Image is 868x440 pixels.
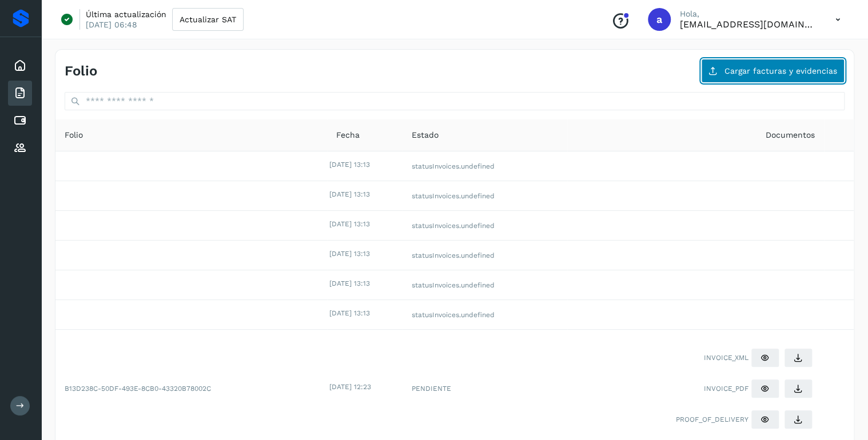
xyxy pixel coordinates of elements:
span: INVOICE_XML [704,353,748,363]
td: statusInvoices.undefined [403,270,568,300]
button: Cargar facturas y evidencias [701,59,845,83]
span: Fecha [336,129,360,141]
td: statusInvoices.undefined [403,181,568,211]
p: [DATE] 06:48 [86,19,137,30]
span: Actualizar SAT [180,15,236,23]
div: [DATE] 13:13 [329,278,400,289]
div: Facturas [8,81,32,106]
td: statusInvoices.undefined [403,300,568,330]
p: Hola, [680,9,817,19]
span: Estado [412,129,439,141]
div: Cuentas por pagar [8,108,32,133]
span: Cargar facturas y evidencias [724,67,837,75]
h4: Folio [65,63,97,79]
span: INVOICE_PDF [704,383,748,394]
div: [DATE] 13:13 [329,219,400,229]
span: Documentos [766,129,815,141]
p: antoniovmtz@yahoo.com.mx [680,19,817,30]
span: Folio [65,129,83,141]
div: [DATE] 13:13 [329,308,400,318]
td: statusInvoices.undefined [403,241,568,270]
div: Inicio [8,53,32,78]
span: PROOF_OF_DELIVERY [676,414,748,425]
button: Actualizar SAT [172,8,244,31]
td: statusInvoices.undefined [403,211,568,241]
div: [DATE] 13:13 [329,189,400,199]
td: statusInvoices.undefined [403,151,568,181]
div: Proveedores [8,135,32,161]
div: [DATE] 13:13 [329,159,400,170]
div: [DATE] 13:13 [329,249,400,259]
div: [DATE] 12:23 [329,382,400,392]
p: Última actualización [86,9,166,19]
